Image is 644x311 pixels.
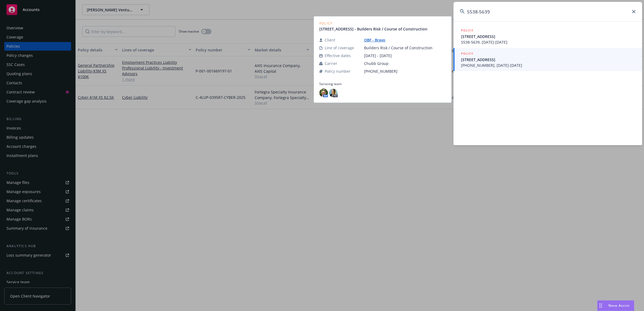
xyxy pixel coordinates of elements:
span: [STREET_ADDRESS] [461,57,636,62]
span: 5538-5639, [DATE]-[DATE] [461,39,636,45]
input: Search... [453,2,642,21]
a: POLICY[STREET_ADDRESS][PHONE_NUMBER], [DATE]-[DATE] [453,48,642,71]
h5: POLICY [461,28,473,33]
span: Nova Assist [608,303,630,308]
h5: POLICY [461,51,473,56]
div: Drag to move [597,300,604,311]
span: [PHONE_NUMBER], [DATE]-[DATE] [461,62,636,68]
button: Nova Assist [597,300,634,311]
span: [STREET_ADDRESS] [461,34,636,39]
a: POLICY[STREET_ADDRESS]5538-5639, [DATE]-[DATE] [453,25,642,48]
